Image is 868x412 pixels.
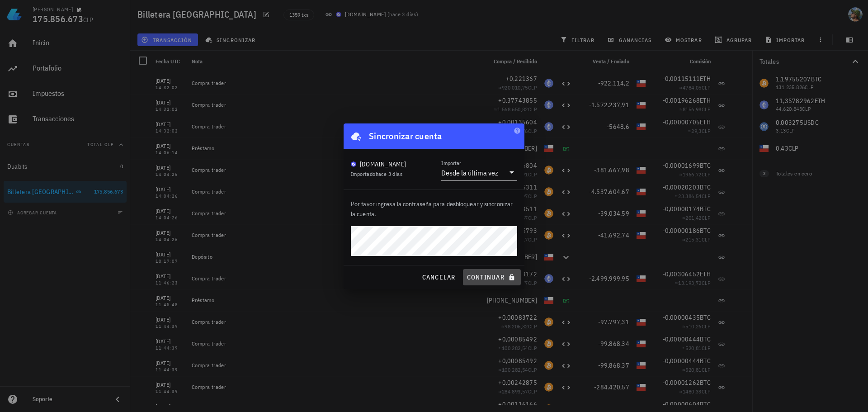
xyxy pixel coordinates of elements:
[467,273,517,281] span: continuar
[441,168,498,177] div: Desde la última vez
[441,160,461,166] label: Importar
[421,273,455,281] span: cancelar
[351,199,517,219] p: Por favor ingresa la contraseña para desbloquear y sincronizar la cuenta.
[369,129,442,143] div: Sincronizar cuenta
[463,269,521,285] button: continuar
[376,170,402,177] span: hace 3 días
[351,161,356,167] img: BudaPuntoCom
[418,269,459,285] button: cancelar
[360,160,406,169] div: [DOMAIN_NAME]
[441,165,517,180] div: ImportarDesde la última vez
[351,170,402,177] span: Importado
